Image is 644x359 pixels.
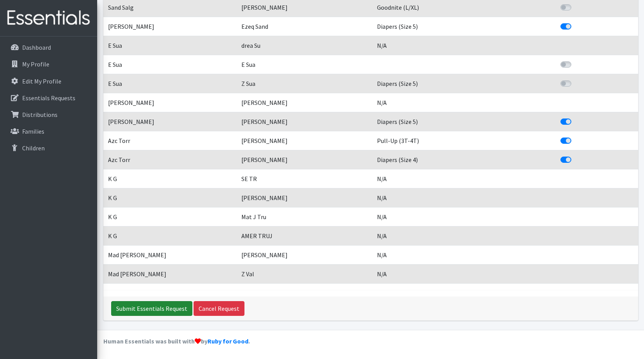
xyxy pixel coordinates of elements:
td: K G [103,188,237,207]
td: K G [103,207,237,226]
td: Diapers (Size 5) [372,112,556,131]
td: Z Sua [237,74,373,93]
p: Families [22,127,44,135]
td: N/A [372,169,556,188]
td: E Sua [237,55,373,74]
td: AMER TRUJ [237,226,373,245]
a: Edit My Profile [3,73,94,89]
a: Children [3,140,94,156]
td: Ezeq Sand [237,17,373,36]
td: Diapers (Size 5) [372,74,556,93]
td: Mat J Tru [237,207,373,226]
p: Distributions [22,111,58,119]
td: K G [103,169,237,188]
td: E Sua [103,74,237,93]
td: N/A [372,93,556,112]
a: Essentials Requests [3,90,94,106]
a: Cancel Request [194,301,244,316]
p: Dashboard [22,44,51,51]
td: [PERSON_NAME] [103,112,237,131]
td: Azc Torr [103,150,237,169]
td: N/A [372,226,556,245]
td: Azc Torr [103,131,237,150]
td: Pull-Up (3T-4T) [372,131,556,150]
td: N/A [372,207,556,226]
a: Ruby for Good [208,337,248,345]
td: Mad [PERSON_NAME] [103,264,237,283]
td: [PERSON_NAME] [103,93,237,112]
td: [PERSON_NAME] [237,188,373,207]
p: My Profile [22,60,49,68]
p: Essentials Requests [22,94,75,102]
a: Distributions [3,107,94,122]
td: N/A [372,188,556,207]
a: Dashboard [3,40,94,55]
td: N/A [372,264,556,283]
td: E Sua [103,55,237,74]
strong: Human Essentials was built with by . [103,337,250,345]
img: HumanEssentials [3,5,94,31]
td: [PERSON_NAME] [237,112,373,131]
input: Submit Essentials Request [111,301,192,316]
a: Families [3,124,94,139]
p: Children [22,144,45,152]
td: [PERSON_NAME] [237,93,373,112]
td: drea Su [237,36,373,55]
a: My Profile [3,56,94,72]
td: N/A [372,245,556,264]
td: SE TR [237,169,373,188]
td: N/A [372,36,556,55]
td: [PERSON_NAME] [237,131,373,150]
td: Mad [PERSON_NAME] [103,245,237,264]
td: Z Val [237,264,373,283]
td: [PERSON_NAME] [237,150,373,169]
p: Edit My Profile [22,77,61,85]
td: [PERSON_NAME] [237,245,373,264]
td: Diapers (Size 4) [372,150,556,169]
td: Diapers (Size 5) [372,17,556,36]
td: E Sua [103,36,237,55]
td: K G [103,226,237,245]
td: [PERSON_NAME] [103,17,237,36]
